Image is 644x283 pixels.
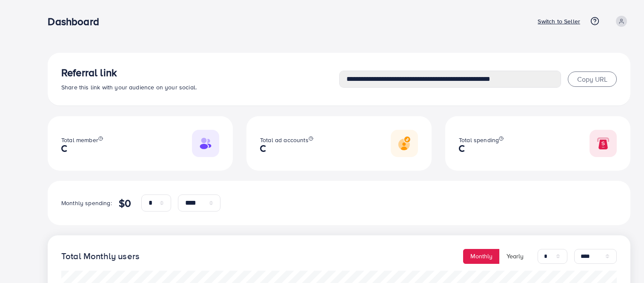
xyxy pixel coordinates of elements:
span: Share this link with your audience on your social. [61,83,197,91]
button: Copy URL [568,71,617,87]
img: Responsive image [192,130,219,157]
h3: Dashboard [48,15,106,28]
span: Total ad accounts [260,136,309,144]
p: Monthly spending: [61,198,112,208]
h3: Referral link [61,66,339,79]
h4: $0 [119,197,131,209]
img: Responsive image [590,130,617,157]
button: Monthly [463,249,500,264]
span: Copy URL [577,74,607,84]
p: Switch to Seller [538,16,580,26]
button: Yearly [499,249,531,264]
span: Total spending [459,136,499,144]
img: Responsive image [391,130,418,157]
span: Total member [61,136,98,144]
h4: Total Monthly users [61,251,140,262]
